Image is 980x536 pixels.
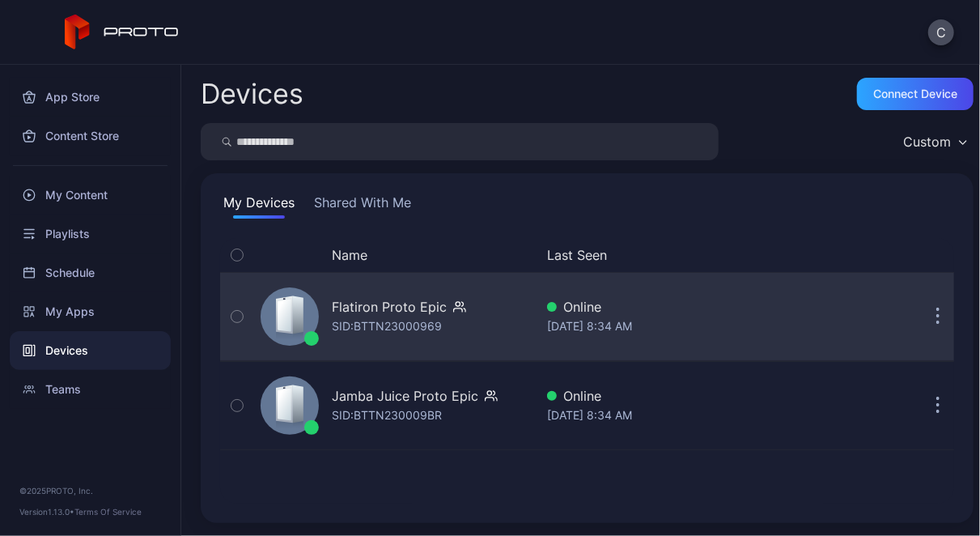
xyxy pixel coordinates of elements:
[547,406,876,425] div: [DATE] 8:34 AM
[883,245,902,265] div: Update Device
[10,78,171,117] a: App Store
[10,370,171,409] a: Teams
[332,317,442,336] div: SID: BTTN23000969
[547,297,876,317] div: Online
[10,331,171,370] a: Devices
[332,386,478,406] div: Jamba Juice Proto Epic
[10,253,171,292] a: Schedule
[10,215,171,253] a: Playlists
[895,123,974,160] button: Custom
[873,87,957,100] div: Connect device
[10,176,171,215] a: My Content
[547,386,876,406] div: Online
[332,297,447,317] div: Flatiron Proto Epic
[10,292,171,331] a: My Apps
[547,245,870,265] button: Last Seen
[74,507,142,517] a: Terms Of Service
[220,193,298,219] button: My Devices
[19,507,74,517] span: Version 1.13.0 •
[922,245,954,265] div: Options
[928,19,954,45] button: C
[332,245,367,265] button: Name
[19,484,161,497] div: © 2025 PROTO, Inc.
[857,78,974,110] button: Connect device
[311,193,414,219] button: Shared With Me
[10,117,171,155] a: Content Store
[332,406,442,425] div: SID: BTTN230009BR
[547,317,876,336] div: [DATE] 8:34 AM
[903,134,951,150] div: Custom
[201,79,303,108] h2: Devices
